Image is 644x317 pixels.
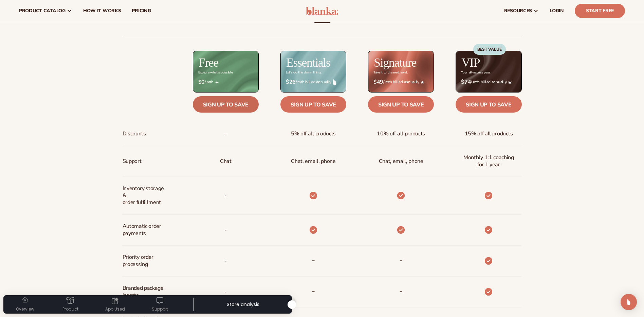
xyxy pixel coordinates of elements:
[286,71,321,74] div: Let’s do the damn thing.
[291,155,335,168] p: Chat, email, phone
[399,255,403,266] b: -
[473,44,506,55] div: BEST VALUE
[105,306,125,312] div: App Used
[286,56,330,69] h2: Essentials
[377,128,425,140] span: 10% off all products
[504,8,532,14] span: resources
[306,7,338,15] img: logo
[456,96,521,113] a: Sign up to save
[461,56,480,69] h2: VIP
[368,96,434,113] a: Sign up to save
[312,286,315,297] b: -
[333,79,336,85] img: drop.png
[421,81,424,84] img: Star_6.png
[286,79,296,85] strong: $26
[193,51,258,92] img: free_bg.png
[198,79,205,85] strong: $0
[220,155,232,168] p: Chat
[214,298,272,311] div: Store analysis
[281,51,346,92] img: Essentials_BG_9050f826-5aa9-47d9-a362-757b82c62641.jpg
[461,151,516,171] span: Monthly 1:1 coaching for 1 year
[465,128,513,140] span: 15% off all products
[123,251,168,271] span: Priority order processing
[399,286,403,297] b: -
[199,56,218,69] h2: Free
[373,79,383,85] strong: $49
[152,306,168,312] div: Support
[224,224,227,236] span: -
[123,128,146,140] span: Discounts
[123,155,142,168] span: Support
[215,81,219,84] img: Free_Icon_bb6e7c7e-73f8-44bd-8ed0-223ea0fc522e.png
[373,71,408,74] div: Take it to the next level.
[19,8,66,14] span: product catalog
[508,81,512,84] img: Crown_2d87c031-1b5a-4345-8312-a4356ddcde98.png
[374,56,416,69] h2: Signature
[550,8,564,14] span: LOGIN
[224,189,227,202] p: -
[123,220,168,240] span: Automatic order payments
[193,96,259,113] a: Sign up to save
[198,71,233,74] div: Explore what's possible.
[224,255,227,267] span: -
[286,79,341,85] span: / mth billed annually
[123,282,168,302] span: Branded package inserts
[575,4,625,18] a: Start Free
[280,96,346,113] a: Sign up to save
[461,79,516,85] span: / mth billed annually
[373,79,428,85] span: / mth billed annually
[461,79,471,85] strong: $74
[291,128,336,140] span: 5% off all products
[224,128,227,140] span: -
[62,306,78,312] div: Product
[312,255,315,266] b: -
[461,71,491,74] div: Your all-access pass.
[132,8,151,14] span: pricing
[368,51,434,92] img: Signature_BG_eeb718c8-65ac-49e3-a4e5-327c6aa73146.jpg
[224,286,227,298] span: -
[123,182,168,209] span: Inventory storage & order fulfillment
[379,155,423,168] span: Chat, email, phone
[16,306,34,312] div: Overview
[456,51,521,92] img: VIP_BG_199964bd-3653-43bc-8a67-789d2d7717b9.jpg
[198,79,253,85] span: / mth
[83,8,121,14] span: How It Works
[621,294,637,310] div: Open Intercom Messenger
